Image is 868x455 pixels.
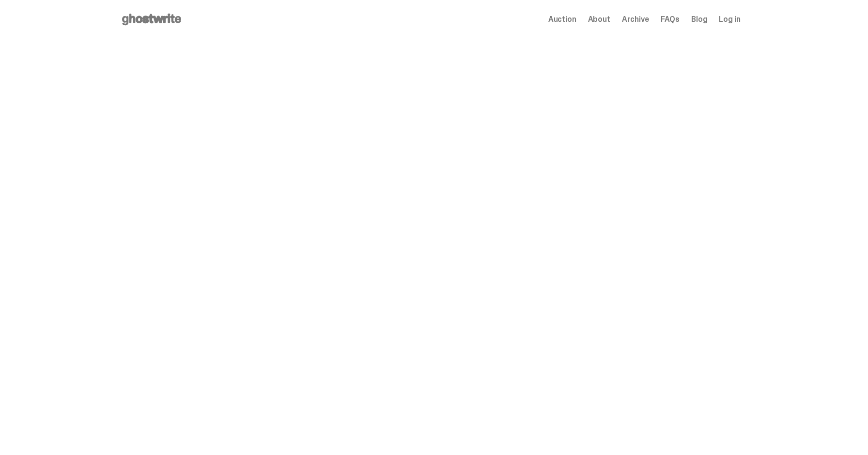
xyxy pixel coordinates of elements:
[588,16,610,23] a: About
[691,16,707,23] a: Blog
[622,16,649,23] a: Archive
[548,16,576,23] a: Auction
[719,16,740,23] a: Log in
[661,16,680,23] a: FAQs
